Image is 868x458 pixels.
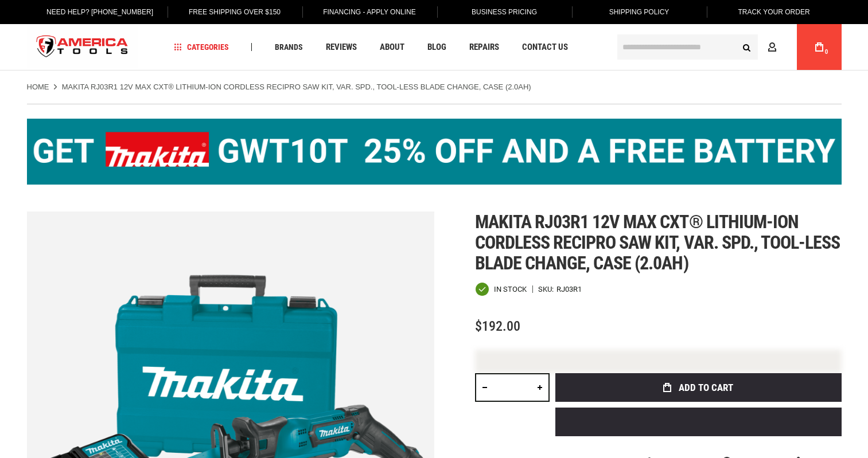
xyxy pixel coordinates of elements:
div: RJ03R1 [556,285,582,293]
a: 0 [808,24,830,70]
div: Availability [475,282,527,296]
img: BOGO: Buy the Makita® XGT IMpact Wrench (GWT10T), get the BL4040 4ah Battery FREE! [27,119,842,185]
span: Repairs [469,43,499,52]
strong: SKU [538,285,556,293]
a: store logo [27,26,138,69]
a: Repairs [464,40,504,55]
a: Contact Us [517,40,573,55]
span: Contact Us [522,43,568,52]
span: 0 [825,49,828,55]
img: America Tools [27,26,138,69]
a: Categories [169,40,234,55]
a: Blog [422,40,451,55]
button: Search [736,36,758,58]
a: Brands [270,40,308,55]
button: Add to Cart [555,373,842,402]
span: Brands [275,43,303,51]
span: Shipping Policy [609,8,670,16]
strong: MAKITA RJ03R1 12V MAX CXT® LITHIUM-ION CORDLESS RECIPRO SAW KIT, VAR. SPD., TOOL-LESS BLADE CHANG... [62,83,531,91]
span: $192.00 [475,318,520,334]
span: Reviews [326,43,357,52]
span: Makita rj03r1 12v max cxt® lithium-ion cordless recipro saw kit, var. spd., tool-less blade chang... [475,211,840,274]
span: About [380,43,404,52]
a: Reviews [321,40,362,55]
span: Categories [174,43,229,51]
span: Blog [427,43,446,52]
a: About [375,40,410,55]
span: Add to Cart [679,383,733,393]
span: In stock [494,285,527,293]
a: Home [27,82,49,92]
